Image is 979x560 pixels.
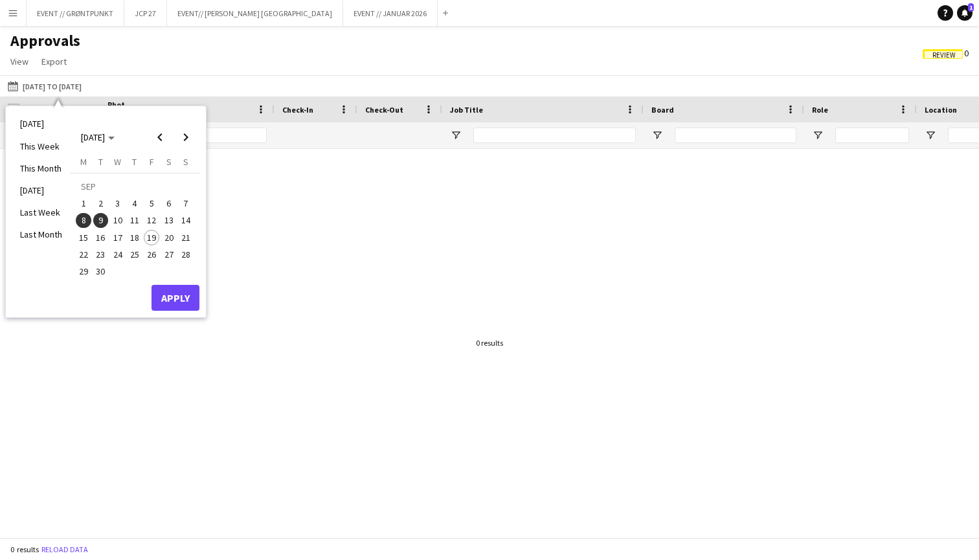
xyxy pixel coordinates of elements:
li: [DATE] [12,179,70,201]
button: Apply [152,285,199,311]
button: 18-09-2025 [126,229,143,246]
span: Name [158,105,179,115]
span: 22 [76,247,91,262]
button: 05-09-2025 [143,195,160,212]
li: Last Week [12,201,70,223]
span: 5 [144,196,159,211]
button: 17-09-2025 [109,229,126,246]
li: [DATE] [12,113,70,135]
span: 16 [93,230,109,245]
span: 10 [110,213,126,229]
td: SEP [75,178,194,195]
span: [DATE] [81,131,105,143]
span: 2 [93,196,109,211]
button: Next month [173,124,199,150]
span: 24 [110,247,126,262]
button: 01-09-2025 [75,195,92,212]
button: 19-09-2025 [143,229,160,246]
span: 20 [161,230,177,245]
span: Photo [107,100,127,119]
span: 15 [76,230,91,245]
button: 12-09-2025 [143,212,160,229]
span: M [80,156,87,168]
span: Date [27,105,45,115]
span: Check-In [282,105,313,115]
input: Board Filter Input [675,128,796,143]
button: 07-09-2025 [177,195,194,212]
button: 11-09-2025 [126,212,143,229]
span: 14 [178,213,194,229]
span: 30 [93,263,109,279]
span: Board [651,105,674,115]
button: 27-09-2025 [160,246,177,263]
button: 29-09-2025 [75,263,92,280]
span: 1 [968,3,974,12]
button: 26-09-2025 [143,246,160,263]
span: 21 [178,230,194,245]
button: Reload data [39,543,91,557]
button: 15-09-2025 [75,229,92,246]
span: S [183,156,188,168]
button: 25-09-2025 [126,246,143,263]
span: Location [925,105,957,115]
span: 23 [93,247,109,262]
span: 7 [178,196,194,211]
span: S [166,156,172,168]
input: Role Filter Input [835,128,909,143]
li: Last Month [12,223,70,245]
span: 27 [161,247,177,262]
a: Export [36,53,72,70]
li: This Week [12,135,70,157]
button: 02-09-2025 [92,195,109,212]
span: 17 [110,230,126,245]
button: 09-09-2025 [92,212,109,229]
button: 06-09-2025 [160,195,177,212]
span: Role [812,105,828,115]
button: 10-09-2025 [109,212,126,229]
button: Previous month [147,124,173,150]
span: 4 [127,196,142,211]
button: 24-09-2025 [109,246,126,263]
input: Name Filter Input [181,128,267,143]
span: Export [41,56,67,67]
span: 8 [76,213,91,229]
button: 30-09-2025 [92,263,109,280]
button: Choose month and year [76,126,120,149]
button: 22-09-2025 [75,246,92,263]
button: EVENT // GRØNTPUNKT [27,1,124,26]
span: 3 [110,196,126,211]
span: 19 [144,230,159,245]
button: 13-09-2025 [160,212,177,229]
input: Column with Header Selection [8,104,19,115]
button: 28-09-2025 [177,246,194,263]
span: 28 [178,247,194,262]
button: Open Filter Menu [812,129,824,141]
button: 08-09-2025 [75,212,92,229]
span: Check-Out [365,105,403,115]
button: 20-09-2025 [160,229,177,246]
span: T [98,156,103,168]
span: Review [932,51,956,60]
span: 12 [144,213,159,229]
span: 25 [127,247,142,262]
li: This Month [12,157,70,179]
a: View [5,53,34,70]
button: JCP 27 [124,1,167,26]
button: Open Filter Menu [651,129,663,141]
span: F [150,156,154,168]
button: 04-09-2025 [126,195,143,212]
span: 0 [923,47,969,59]
span: 6 [161,196,177,211]
span: Job Title [450,105,483,115]
input: Job Title Filter Input [473,128,636,143]
button: 23-09-2025 [92,246,109,263]
span: 1 [76,196,91,211]
span: 13 [161,213,177,229]
button: 14-09-2025 [177,212,194,229]
a: 1 [957,5,973,21]
span: View [10,56,28,67]
span: W [114,156,121,168]
span: T [132,156,137,168]
button: Open Filter Menu [450,129,462,141]
button: EVENT // JANUAR 2026 [343,1,438,26]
